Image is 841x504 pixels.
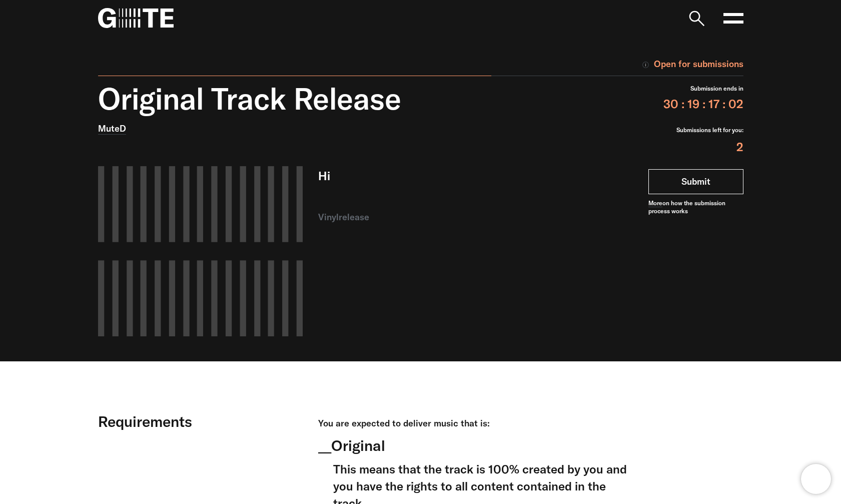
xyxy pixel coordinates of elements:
p: Hi [318,166,633,185]
iframe: Brevo live chat [801,464,831,494]
img: G=TE [98,8,174,28]
div: Original [318,435,633,455]
div: 2 [648,139,743,154]
div: Open for submissions [641,57,743,72]
a: Submit [648,169,743,194]
video: Your browser does not support the video tag. [98,166,303,336]
div: 30 : 19 : 17 : 02 [648,96,743,111]
a: More [648,199,662,207]
span: on how the submission process works [648,199,743,215]
div: Requirements [98,411,303,431]
span: vinyl [318,211,339,223]
div: Submission ends in [648,81,743,96]
div: Original Track Release [98,81,578,116]
a: MuteD [98,123,126,135]
span: __ [318,436,331,455]
div: Submissions left for you: [648,126,743,134]
div: release [318,210,633,224]
div: You are expected to deliver music that is: [318,416,633,430]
